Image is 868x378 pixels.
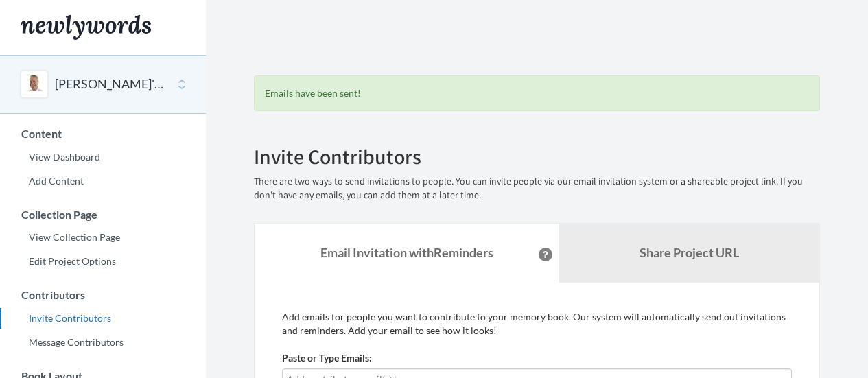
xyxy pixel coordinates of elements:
[1,289,206,301] h3: Contributors
[1,209,206,221] h3: Collection Page
[282,351,372,365] label: Paste or Type Emails:
[21,15,151,40] img: Newlywords logo
[1,128,206,140] h3: Content
[254,75,820,111] div: Emails have been sent!
[254,145,820,168] h2: Invite Contributors
[320,245,493,260] strong: Email Invitation with Reminders
[282,310,792,338] p: Add emails for people you want to contribute to your memory book. Our system will automatically s...
[762,337,854,371] iframe: Opens a widget where you can chat to one of our agents
[55,75,166,93] button: [PERSON_NAME]'s Retirement
[640,245,739,260] b: Share Project URL
[254,175,820,202] p: There are two ways to send invitations to people. You can invite people via our email invitation ...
